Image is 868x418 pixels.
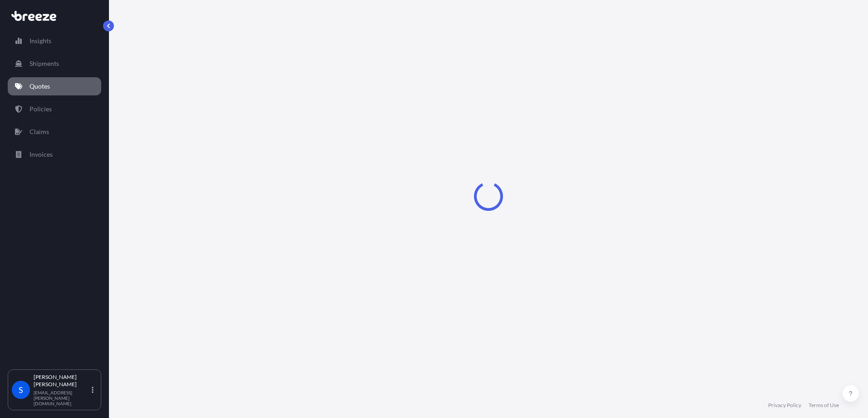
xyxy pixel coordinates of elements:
[34,373,90,388] p: [PERSON_NAME] [PERSON_NAME]
[34,390,90,406] p: [EMAIL_ADDRESS][PERSON_NAME][DOMAIN_NAME]
[8,123,101,141] a: Claims
[30,59,59,68] p: Shipments
[8,100,101,118] a: Policies
[19,385,23,394] span: S
[30,104,52,114] p: Policies
[8,145,101,164] a: Invoices
[8,32,101,50] a: Insights
[30,82,50,91] p: Quotes
[30,150,53,159] p: Invoices
[8,77,101,95] a: Quotes
[8,55,101,73] a: Shipments
[768,402,801,409] a: Privacy Policy
[809,402,839,409] a: Terms of Use
[30,36,51,45] p: Insights
[30,127,49,136] p: Claims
